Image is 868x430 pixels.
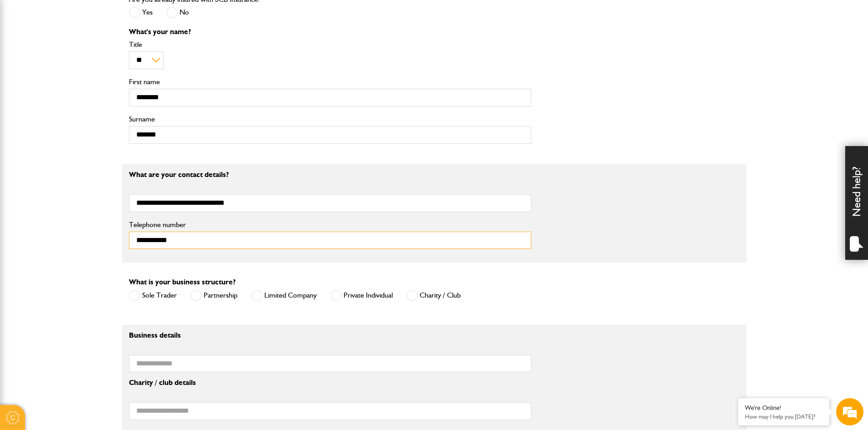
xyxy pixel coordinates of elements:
[129,379,531,386] p: Charity / club details
[12,165,166,273] textarea: Type your message and hit 'Enter'
[129,7,153,18] label: Yes
[124,280,165,293] em: Start Chat
[406,290,461,301] label: Charity / Club
[129,171,531,178] p: What are your contact details?
[12,84,166,104] input: Enter your last name
[15,51,38,63] img: d_20077148190_company_1631870298795_20077148190
[47,51,153,63] div: Chat with us now
[745,413,822,420] p: How may I help you today?
[129,278,236,286] label: What is your business structure?
[129,41,531,48] label: Title
[745,404,822,412] div: We're Online!
[129,332,531,339] p: Business details
[129,116,531,123] label: Surname
[129,78,531,86] label: First name
[12,138,166,158] input: Enter your phone number
[845,146,868,260] div: Need help?
[190,290,237,301] label: Partnership
[251,290,317,301] label: Limited Company
[129,290,177,301] label: Sole Trader
[149,5,171,26] div: Minimize live chat window
[129,221,531,228] label: Telephone number
[166,7,189,18] label: No
[129,28,531,35] p: What's your name?
[12,111,166,131] input: Enter your email address
[330,290,393,301] label: Private Individual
